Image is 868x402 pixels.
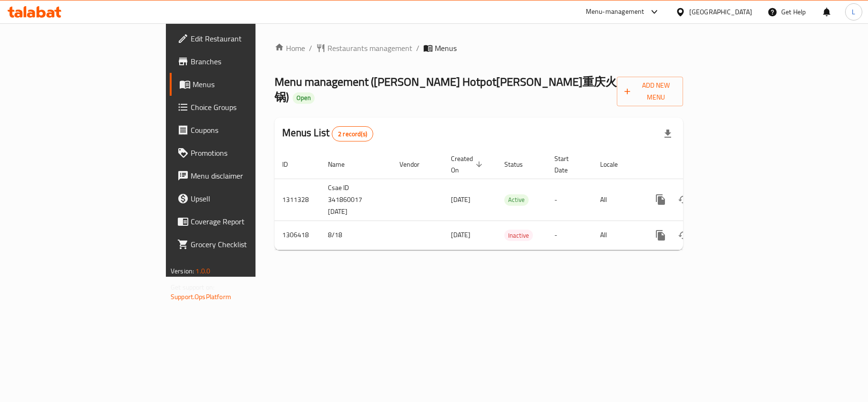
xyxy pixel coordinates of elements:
[592,221,642,250] td: All
[316,42,412,54] a: Restaurants management
[656,122,679,145] div: Export file
[852,7,855,17] span: L
[689,7,752,17] div: [GEOGRAPHIC_DATA]
[332,126,373,141] div: Total records count
[191,170,303,181] span: Menu disclaimer
[275,71,617,108] span: Menu management ( [PERSON_NAME] Hotpot[PERSON_NAME]重庆火锅 )
[642,150,748,179] th: Actions
[547,221,592,250] td: -
[649,188,672,211] button: more
[624,80,675,103] span: Add New Menu
[504,194,529,205] span: Active
[504,230,533,241] span: Inactive
[171,265,194,277] span: Version:
[600,159,630,170] span: Locale
[435,42,457,54] span: Menus
[554,153,581,176] span: Start Date
[672,188,695,211] button: Change Status
[170,50,311,73] a: Branches
[170,27,311,50] a: Edit Restaurant
[504,159,535,170] span: Status
[191,124,303,136] span: Coupons
[170,141,311,164] a: Promotions
[191,147,303,159] span: Promotions
[170,187,311,210] a: Upsell
[275,150,748,250] table: enhanced table
[191,101,303,113] span: Choice Groups
[328,159,357,170] span: Name
[504,230,533,241] div: Inactive
[170,96,311,119] a: Choice Groups
[191,216,303,227] span: Coverage Report
[170,233,311,256] a: Grocery Checklist
[170,164,311,187] a: Menu disclaimer
[327,42,412,54] span: Restaurants management
[649,224,672,247] button: more
[171,291,231,303] a: Support.OpsPlatform
[193,79,303,90] span: Menus
[282,159,300,170] span: ID
[191,239,303,250] span: Grocery Checklist
[320,179,392,221] td: Csae ID 341860017 [DATE]
[416,42,419,54] li: /
[451,193,470,206] span: [DATE]
[275,42,683,54] nav: breadcrumb
[191,193,303,204] span: Upsell
[399,159,432,170] span: Vendor
[320,221,392,250] td: 8/18
[170,119,311,141] a: Coupons
[586,6,644,18] div: Menu-management
[617,77,683,106] button: Add New Menu
[170,210,311,233] a: Coverage Report
[592,179,642,221] td: All
[451,229,470,241] span: [DATE]
[282,126,373,141] h2: Menus List
[170,73,311,96] a: Menus
[171,281,214,293] span: Get support on:
[191,56,303,67] span: Branches
[451,153,485,176] span: Created On
[672,224,695,247] button: Change Status
[332,130,373,139] span: 2 record(s)
[547,179,592,221] td: -
[195,265,210,277] span: 1.0.0
[191,33,303,44] span: Edit Restaurant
